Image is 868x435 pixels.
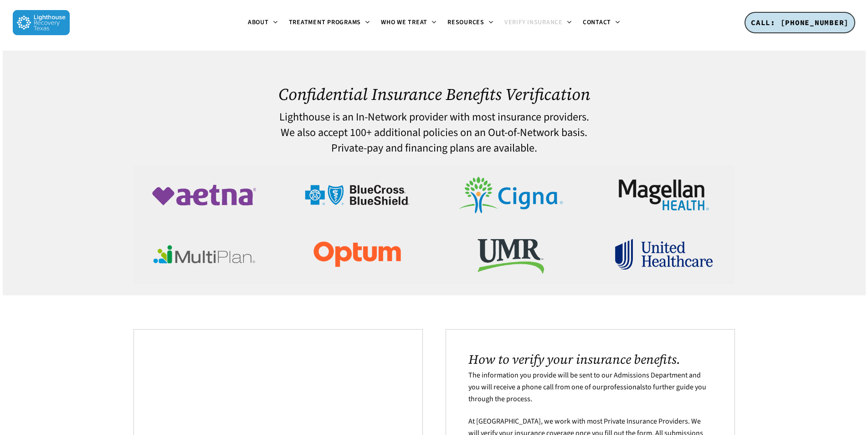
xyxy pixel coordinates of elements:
[134,111,734,123] h4: Lighthouse is an In-Network provider with most insurance providers.
[447,18,484,27] span: Resources
[134,85,734,104] h1: Confidential Insurance Benefits Verification
[499,19,577,26] a: Verify Insurance
[442,19,499,26] a: Resources
[577,19,626,26] a: Contact
[289,18,361,27] span: Treatment Programs
[603,382,645,392] a: professionals
[751,18,849,27] span: CALL: [PHONE_NUMBER]
[504,18,563,27] span: Verify Insurance
[745,12,855,34] a: CALL: [PHONE_NUMBER]
[375,19,442,26] a: Who We Treat
[134,127,734,139] h4: We also accept 100+ additional policies on an Out-of-Network basis.
[242,19,283,26] a: About
[283,19,376,26] a: Treatment Programs
[468,370,711,416] p: The information you provide will be sent to our Admissions Department and you will receive a phon...
[583,18,611,27] span: Contact
[134,142,734,154] h4: Private-pay and financing plans are available.
[468,352,711,367] h2: How to verify your insurance benefits.
[13,10,70,35] img: Lighthouse Recovery Texas
[381,18,427,27] span: Who We Treat
[248,18,269,27] span: About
